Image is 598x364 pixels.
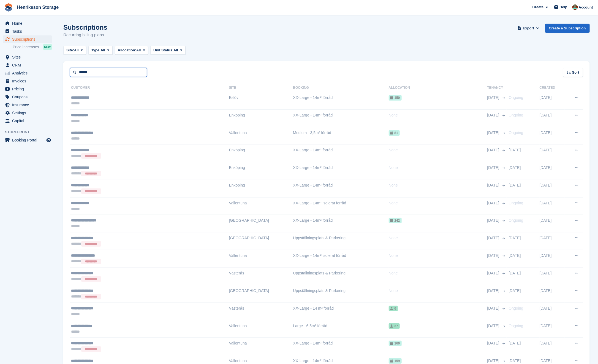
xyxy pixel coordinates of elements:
[12,69,45,77] span: Analytics
[3,27,52,35] a: menu
[3,77,52,85] a: menu
[63,24,107,31] h1: Subscriptions
[12,117,45,125] span: Capital
[523,26,534,31] span: Export
[45,137,52,143] a: Preview store
[13,44,52,50] a: Price increases NEW
[15,3,61,12] a: Henriksson Storage
[3,35,52,43] a: menu
[12,27,45,35] span: Tasks
[4,3,13,12] img: stora-icon-8386f47178a22dfd0bd8f6a31ec36ba5ce8667c1dd55bd0f319d3a0aa187defe.svg
[572,4,578,10] img: Isak Martinelle
[12,93,45,101] span: Coupons
[12,20,45,27] span: Home
[12,53,45,61] span: Sites
[3,69,52,77] a: menu
[3,20,52,27] a: menu
[3,109,52,117] a: menu
[3,53,52,61] a: menu
[12,109,45,117] span: Settings
[3,117,52,125] a: menu
[545,24,590,33] a: Create a Subscription
[12,61,45,69] span: CRM
[12,85,45,93] span: Pricing
[12,35,45,43] span: Subscriptions
[3,93,52,101] a: menu
[3,85,52,93] a: menu
[5,129,55,135] span: Storefront
[43,44,52,50] div: NEW
[63,32,107,38] p: Recurring billing plans
[532,4,543,10] span: Create
[3,101,52,109] a: menu
[12,77,45,85] span: Invoices
[13,45,39,50] span: Price increases
[3,136,52,144] a: menu
[12,101,45,109] span: Insurance
[579,5,593,10] span: Account
[560,4,567,10] span: Help
[12,136,45,144] span: Booking Portal
[517,24,541,33] button: Export
[3,61,52,69] a: menu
